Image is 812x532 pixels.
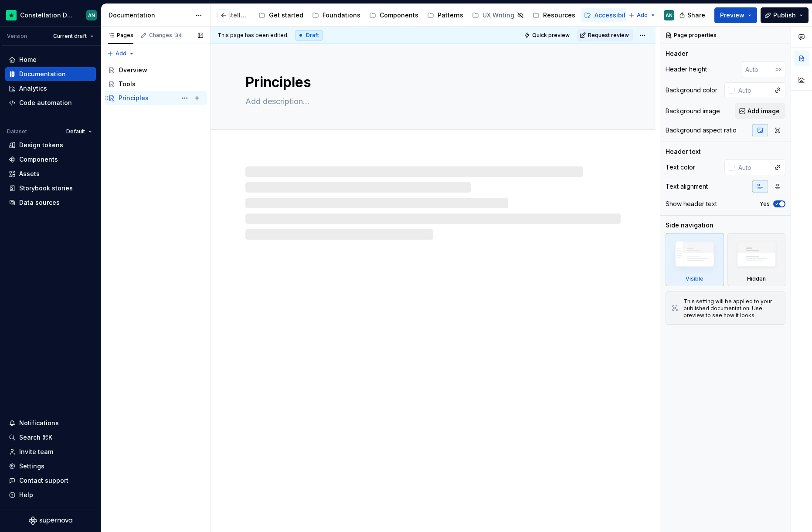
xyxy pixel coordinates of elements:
div: Tools [119,80,136,88]
div: Visible [686,275,703,282]
label: Yes [760,200,770,207]
input: Auto [735,82,770,98]
button: Quick preview [521,29,574,41]
div: Overview [119,66,147,75]
button: Contact support [5,474,96,488]
span: This page has been edited. [217,32,289,39]
button: Add image [735,103,785,119]
button: Help [5,488,96,502]
span: Add image [747,107,780,115]
div: Page tree [164,7,572,24]
div: Principles [119,94,149,102]
div: Constellation Design System [20,11,76,20]
button: Constellation Design SystemAN [2,6,99,24]
a: UX Writing [469,8,527,22]
button: Preview [714,7,757,23]
a: Data sources [5,196,96,210]
button: Add [105,47,137,60]
div: Hidden [747,275,766,282]
button: Notifications [5,416,96,430]
div: Settings [19,462,44,471]
textarea: Principles [244,72,619,93]
a: Design tokens [5,138,96,152]
span: Add [637,12,648,19]
div: Design tokens [19,141,63,149]
div: Components [19,155,58,164]
span: 34 [174,32,183,39]
p: px [775,66,782,73]
a: Settings [5,459,96,473]
button: Add [626,9,659,21]
a: Resources [529,8,579,22]
div: Header [666,49,688,58]
div: Home [19,55,37,64]
div: Get started [269,11,303,20]
div: Version [7,33,27,40]
span: Request review [588,32,629,39]
div: Invite team [19,447,53,456]
div: Accessibility [595,11,633,20]
div: Analytics [19,84,47,93]
div: Text alignment [666,182,708,191]
div: AN [666,12,673,19]
a: Home [5,53,96,67]
div: Text color [666,163,695,172]
a: Accessibility [581,8,636,22]
img: d602db7a-5e75-4dfe-a0a4-4b8163c7bad2.png [6,10,17,20]
div: Help [19,491,33,499]
div: UX Writing [482,11,514,20]
div: Hidden [727,233,786,286]
button: Default [62,125,96,138]
span: Current draft [53,33,87,40]
div: Code automation [19,98,72,107]
a: Get started [255,8,307,22]
a: Storybook stories [5,181,96,195]
div: Assets [19,169,40,178]
div: Dataset [7,128,27,135]
span: Quick preview [532,32,570,39]
div: Documentation [19,70,66,78]
div: Background image [666,107,720,115]
div: Data sources [19,198,60,207]
svg: Supernova Logo [29,516,72,525]
div: This setting will be applied to your published documentation. Use preview to see how it looks. [683,298,780,319]
div: Components [380,11,418,20]
span: Publish [773,11,796,20]
a: Overview [105,63,207,77]
div: Page tree [105,63,207,105]
button: Request review [577,29,633,41]
div: Header height [666,65,707,74]
span: Preview [720,11,744,20]
div: Resources [543,11,575,20]
div: Background color [666,86,717,95]
button: Share [675,7,711,23]
div: Show header text [666,200,717,208]
div: AN [88,12,95,19]
div: Header text [666,147,701,156]
div: Side navigation [666,221,713,230]
input: Auto [735,159,770,175]
div: Documentation [109,11,191,20]
div: Draft [296,30,323,41]
div: Foundations [323,11,360,20]
div: Storybook stories [19,184,73,193]
a: Invite team [5,445,96,459]
div: Changes [149,32,183,39]
a: Code automation [5,96,96,110]
a: Analytics [5,81,96,95]
input: Auto [742,61,775,77]
a: Tools [105,77,207,91]
div: Pages [108,32,133,39]
button: Current draft [49,30,98,42]
a: Documentation [5,67,96,81]
a: Components [366,8,422,22]
a: Assets [5,167,96,181]
div: Notifications [19,419,59,427]
a: Patterns [424,8,467,22]
div: Contact support [19,476,68,485]
span: Share [687,11,705,20]
a: Foundations [309,8,364,22]
div: Search ⌘K [19,433,52,442]
button: Search ⌘K [5,430,96,444]
span: Default [66,128,85,135]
